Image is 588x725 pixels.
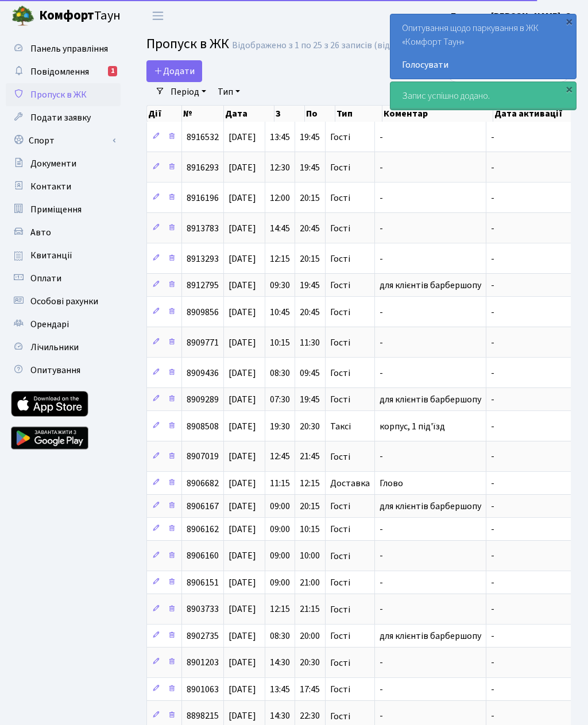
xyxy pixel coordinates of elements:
[491,222,494,235] span: -
[330,685,350,694] span: Гості
[330,525,350,534] span: Гості
[30,341,79,354] span: Лічильники
[229,367,256,379] span: [DATE]
[300,550,320,563] span: 10:00
[270,192,290,204] span: 12:00
[491,576,494,589] span: -
[229,420,256,433] span: [DATE]
[270,253,290,265] span: 12:15
[491,279,494,292] span: -
[270,279,290,292] span: 09:30
[270,550,290,563] span: 09:00
[380,657,383,669] span: -
[491,253,494,265] span: -
[380,131,383,144] span: -
[270,683,290,696] span: 13:45
[229,603,256,616] span: [DATE]
[270,393,290,406] span: 07:30
[229,550,256,563] span: [DATE]
[229,576,256,589] span: [DATE]
[6,106,121,129] a: Подати заявку
[330,631,350,641] span: Гості
[6,359,121,382] a: Опитування
[229,657,256,669] span: [DATE]
[229,477,256,490] span: [DATE]
[491,630,494,642] span: -
[6,175,121,198] a: Контакти
[330,479,370,488] span: Доставка
[300,336,320,349] span: 11:30
[491,603,494,616] span: -
[30,42,108,55] span: Панель управління
[30,65,89,78] span: Повідомлення
[229,131,256,144] span: [DATE]
[187,683,219,696] span: 8901063
[380,576,383,589] span: -
[491,710,494,723] span: -
[305,106,335,122] th: По
[224,106,275,122] th: Дата
[229,523,256,536] span: [DATE]
[30,157,76,170] span: Документи
[187,657,219,669] span: 8901203
[6,221,121,244] a: Авто
[300,222,320,235] span: 20:45
[380,161,383,174] span: -
[330,369,350,378] span: Гості
[229,683,256,696] span: [DATE]
[11,5,34,28] img: logo.png
[300,477,320,490] span: 12:15
[229,192,256,204] span: [DATE]
[270,451,290,463] span: 12:45
[187,500,219,513] span: 8906167
[491,451,494,463] span: -
[300,451,320,463] span: 21:45
[380,451,383,463] span: -
[330,452,350,462] span: Гості
[451,9,574,23] a: Блєдних [PERSON_NAME]. О.
[300,306,320,319] span: 20:45
[270,131,290,144] span: 13:45
[187,192,219,204] span: 8916196
[6,267,121,290] a: Оплати
[380,336,383,349] span: -
[491,420,494,433] span: -
[6,83,121,106] a: Пропуск в ЖК
[563,15,575,27] div: ×
[380,710,383,723] span: -
[380,367,383,379] span: -
[330,578,350,587] span: Гості
[380,306,383,319] span: -
[330,163,350,172] span: Гості
[30,272,61,285] span: Оплати
[187,550,219,563] span: 8906160
[187,420,219,433] span: 8908508
[229,393,256,406] span: [DATE]
[330,193,350,203] span: Гості
[380,683,383,696] span: -
[300,576,320,589] span: 21:00
[330,605,350,614] span: Гості
[6,60,121,83] a: Повідомлення1
[6,313,121,336] a: Орендарі
[270,306,290,319] span: 10:45
[187,279,219,292] span: 8912795
[232,40,498,51] div: Відображено з 1 по 25 з 26 записів (відфільтровано з 25 записів).
[300,420,320,433] span: 20:30
[380,192,383,204] span: -
[380,393,481,406] span: для клієнтів барбершопу
[330,502,350,511] span: Гості
[270,523,290,536] span: 09:00
[491,657,494,669] span: -
[270,367,290,379] span: 08:30
[270,161,290,174] span: 12:30
[39,6,121,26] span: Таун
[330,133,350,142] span: Гості
[330,422,351,431] span: Таксі
[30,295,98,308] span: Особові рахунки
[402,58,564,72] a: Голосувати
[187,393,219,406] span: 8909289
[187,576,219,589] span: 8906151
[563,83,575,95] div: ×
